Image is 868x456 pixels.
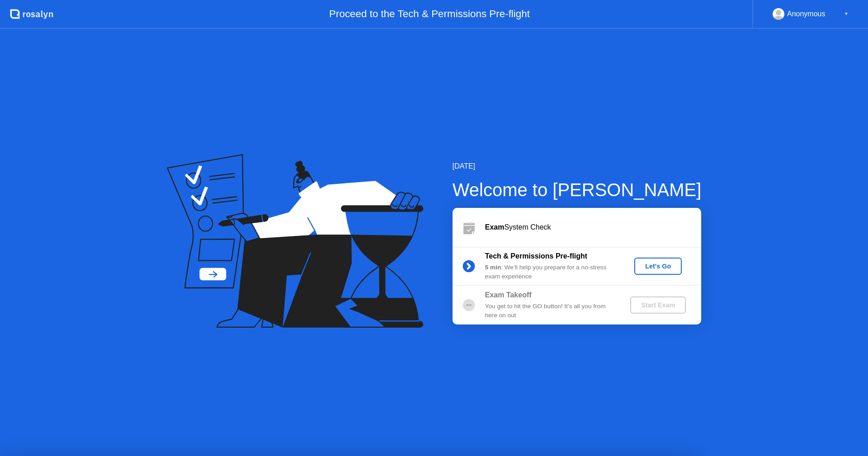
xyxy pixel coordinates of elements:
b: Tech & Permissions Pre-flight [485,252,587,260]
div: Let's Go [638,263,678,270]
div: Start Exam [634,301,682,309]
div: [DATE] [453,161,702,172]
div: Welcome to [PERSON_NAME] [453,176,702,203]
div: : We’ll help you prepare for a no-stress exam experience [485,263,615,282]
b: 5 min [485,264,501,271]
b: Exam [485,223,505,231]
div: Anonymous [787,8,826,20]
b: Exam Takeoff [485,291,532,299]
div: You get to hit the GO button! It’s all you from here on out [485,302,615,320]
div: ▼ [844,8,849,20]
div: System Check [485,222,701,233]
